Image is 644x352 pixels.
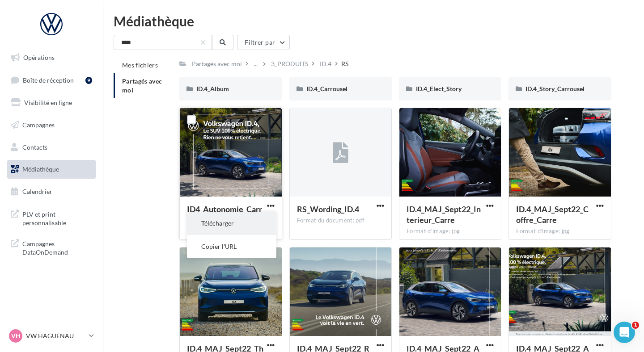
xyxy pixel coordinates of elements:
span: Campagnes DataOnDemand [22,238,92,257]
span: RS_Wording_ID.4 [297,204,359,214]
span: VH [11,331,21,340]
a: Campagnes [5,116,97,134]
span: ID4_Autonomie_Carre_1080x1080 [187,204,262,225]
span: Médiathèque [22,165,59,173]
span: ID.4_Carrousel [306,85,347,92]
div: 3_PRODUITS [271,59,308,68]
span: ID.4_Album [196,85,229,92]
a: Opérations [5,48,97,67]
a: PLV et print personnalisable [5,205,97,231]
iframe: Intercom live chat [614,322,635,343]
a: Contacts [5,138,97,157]
span: Partagés avec moi [122,77,162,94]
div: Médiathèque [114,14,633,28]
a: Visibilité en ligne [5,93,97,112]
button: Filtrer par [237,35,290,50]
span: ID.4_Story_Carrousel [525,85,585,92]
div: ... [252,58,259,70]
span: 1 [632,322,639,329]
span: ID.4_MAJ_Sept22_Coffre_Carre [516,204,589,225]
div: Format du document: pdf [297,217,384,225]
a: Médiathèque [5,160,97,179]
div: Partagés avec moi [192,59,242,68]
a: Calendrier [5,182,97,201]
div: ID.4 [320,59,331,68]
span: ID.4_MAJ_Sept22_Interieur_Carre [407,204,481,225]
span: ID.4_Elect_Story [416,85,462,92]
span: Campagnes [22,121,55,129]
a: Boîte de réception9 [5,71,97,90]
span: Boîte de réception [23,76,74,84]
div: Format d'image: jpg [516,227,603,235]
span: Contacts [22,143,47,151]
span: Calendrier [22,188,52,195]
a: VH VW HAGUENAU [7,327,96,344]
div: Format d'image: jpg [407,227,494,235]
div: 9 [85,77,92,84]
button: Télécharger [187,212,276,235]
p: VW HAGUENAU [26,331,85,340]
a: Campagnes DataOnDemand [5,234,97,260]
button: Copier l'URL [187,235,276,258]
div: RS [341,59,348,68]
span: PLV et print personnalisable [22,208,92,227]
span: Opérations [23,54,55,61]
span: Mes fichiers [122,61,158,69]
span: Visibilité en ligne [24,99,72,106]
